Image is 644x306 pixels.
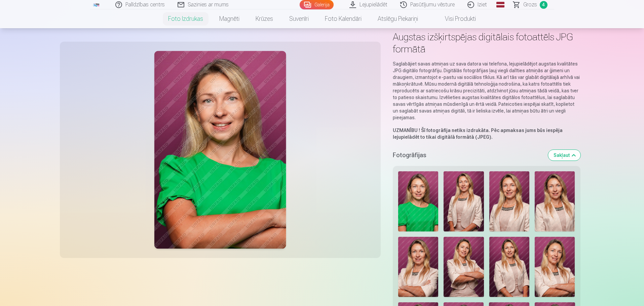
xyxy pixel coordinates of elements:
[248,9,281,28] a: Krūzes
[540,1,547,9] span: 4
[548,150,580,161] button: Sakļaut
[281,9,317,28] a: Suvenīri
[393,128,563,140] strong: Šī fotogrāfija netiks izdrukāta. Pēc apmaksas jums būs iespēja lejupielādēt to tikai digitālā for...
[393,31,580,55] h1: Augstas izšķirtspējas digitālais fotoattēls JPG formātā
[93,3,100,7] img: /fa1
[317,9,370,28] a: Foto kalendāri
[393,60,580,121] p: Saglabājiet savas atmiņas uz sava datora vai telefona, lejupielādējot augstas kvalitātes JPG digi...
[160,9,211,28] a: Foto izdrukas
[211,9,248,28] a: Magnēti
[393,150,543,160] h5: Fotogrāfijas
[370,9,426,28] a: Atslēgu piekariņi
[426,9,484,28] a: Visi produkti
[523,1,537,9] span: Grozs
[393,128,420,133] strong: UZMANĪBU !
